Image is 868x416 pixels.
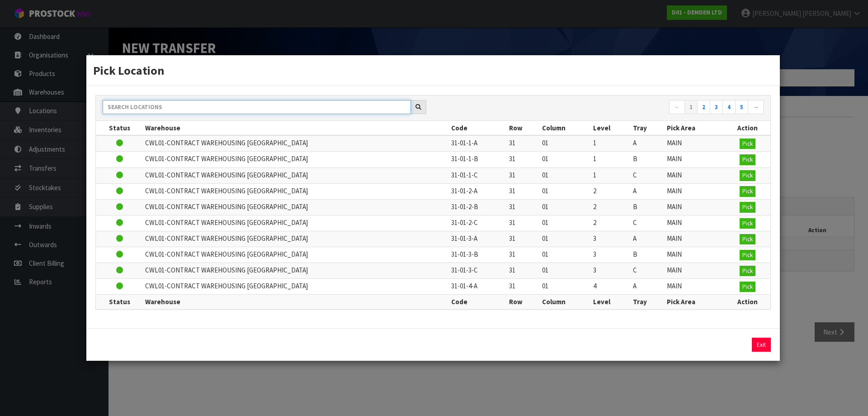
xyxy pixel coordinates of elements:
[540,279,591,295] td: 01
[697,100,710,115] a: 2
[742,283,753,291] span: Pick
[722,100,736,115] a: 4
[591,121,631,135] th: Level
[507,295,540,309] th: Row
[540,295,591,309] th: Column
[449,247,507,263] td: 31-01-3-B
[591,183,631,199] td: 2
[742,235,753,243] span: Pick
[96,121,143,135] th: Status
[725,121,770,135] th: Action
[665,279,725,295] td: MAIN
[742,251,753,259] span: Pick
[507,183,540,199] td: 31
[631,279,665,295] td: A
[742,203,753,211] span: Pick
[103,100,411,114] input: Search locations
[710,100,723,115] a: 3
[143,295,449,309] th: Warehouse
[540,183,591,199] td: 01
[740,218,755,229] button: Pick
[742,172,753,179] span: Pick
[631,121,665,135] th: Tray
[742,220,753,227] span: Pick
[143,167,449,183] td: CWL01-CONTRACT WAREHOUSING [GEOGRAPHIC_DATA]
[540,231,591,247] td: 01
[665,167,725,183] td: MAIN
[449,295,507,309] th: Code
[507,152,540,167] td: 31
[143,183,449,199] td: CWL01-CONTRACT WAREHOUSING [GEOGRAPHIC_DATA]
[591,263,631,279] td: 3
[591,167,631,183] td: 1
[665,135,725,152] td: MAIN
[507,135,540,152] td: 31
[507,121,540,135] th: Row
[631,199,665,215] td: B
[631,295,665,309] th: Tray
[742,156,753,163] span: Pick
[740,154,755,165] button: Pick
[591,295,631,309] th: Level
[740,186,755,197] button: Pick
[665,152,725,167] td: MAIN
[665,247,725,263] td: MAIN
[507,231,540,247] td: 31
[665,199,725,215] td: MAIN
[449,152,507,167] td: 31-01-1-B
[507,263,540,279] td: 31
[665,121,725,135] th: Pick Area
[631,247,665,263] td: B
[665,183,725,199] td: MAIN
[449,199,507,215] td: 31-01-2-B
[742,187,753,195] span: Pick
[143,279,449,295] td: CWL01-CONTRACT WAREHOUSING [GEOGRAPHIC_DATA]
[740,139,755,149] button: Pick
[540,199,591,215] td: 01
[752,338,771,352] button: Exit
[143,135,449,152] td: CWL01-CONTRACT WAREHOUSING [GEOGRAPHIC_DATA]
[507,215,540,231] td: 31
[740,170,755,181] button: Pick
[591,247,631,263] td: 3
[449,135,507,152] td: 31-01-1-A
[591,152,631,167] td: 1
[740,250,755,261] button: Pick
[631,167,665,183] td: C
[143,263,449,279] td: CWL01-CONTRACT WAREHOUSING [GEOGRAPHIC_DATA]
[669,100,685,115] a: ←
[665,295,725,309] th: Pick Area
[96,295,143,309] th: Status
[665,215,725,231] td: MAIN
[665,263,725,279] td: MAIN
[540,152,591,167] td: 01
[449,263,507,279] td: 31-01-3-C
[631,152,665,167] td: B
[591,199,631,215] td: 2
[449,121,507,135] th: Code
[540,247,591,263] td: 01
[591,231,631,247] td: 3
[143,231,449,247] td: CWL01-CONTRACT WAREHOUSING [GEOGRAPHIC_DATA]
[449,183,507,199] td: 31-01-2-A
[540,121,591,135] th: Column
[725,295,770,309] th: Action
[740,282,755,292] button: Pick
[591,135,631,152] td: 1
[507,199,540,215] td: 31
[507,167,540,183] td: 31
[449,167,507,183] td: 31-01-1-C
[631,215,665,231] td: C
[742,267,753,275] span: Pick
[540,215,591,231] td: 01
[591,279,631,295] td: 4
[740,202,755,213] button: Pick
[449,215,507,231] td: 31-01-2-C
[740,266,755,277] button: Pick
[540,135,591,152] td: 01
[631,231,665,247] td: A
[93,62,773,79] h3: Pick Location
[684,100,698,115] a: 1
[143,121,449,135] th: Warehouse
[449,231,507,247] td: 31-01-3-A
